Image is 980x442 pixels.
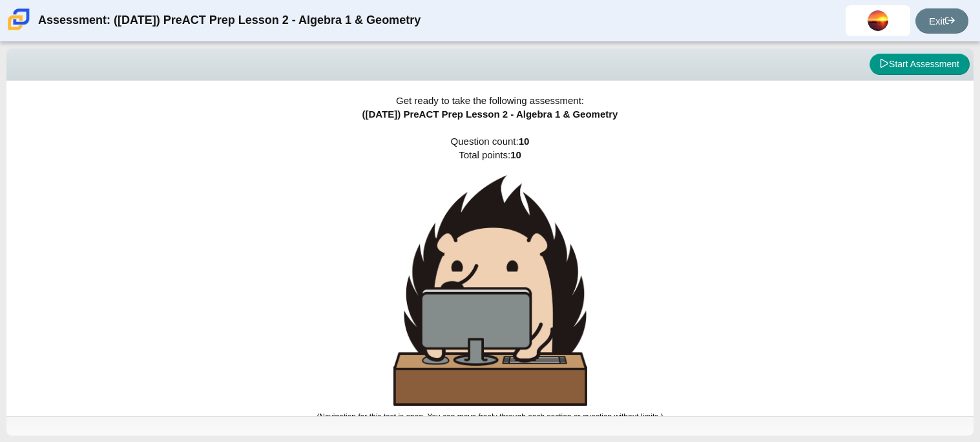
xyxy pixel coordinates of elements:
[870,54,970,76] button: Start Assessment
[5,6,32,33] img: Carmen School of Science & Technology
[362,109,618,120] span: ([DATE]) PreACT Prep Lesson 2 - Algebra 1 & Geometry
[510,149,521,160] b: 10
[915,8,968,34] a: Exit
[519,136,530,147] b: 10
[317,412,663,421] small: (Navigation for this test is open. You can move freely through each section or question without l...
[317,136,663,421] span: Question count: Total points:
[868,10,888,31] img: natalia.solis-guer.WcyB4A
[5,24,32,35] a: Carmen School of Science & Technology
[38,5,421,36] div: Assessment: ([DATE]) PreACT Prep Lesson 2 - Algebra 1 & Geometry
[393,175,587,406] img: hedgehog-behind-computer-large.png
[396,95,584,106] span: Get ready to take the following assessment:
